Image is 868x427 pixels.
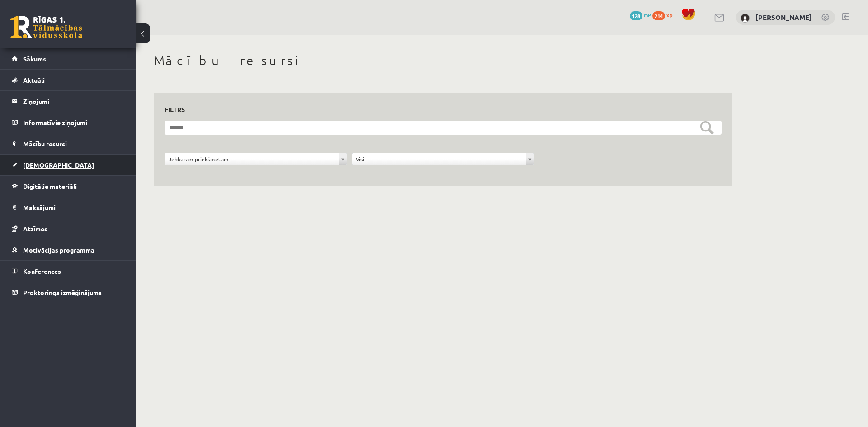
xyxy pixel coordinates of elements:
span: Sākums [23,55,46,63]
a: 128 mP [630,11,651,19]
a: 214 xp [652,11,677,19]
legend: Ziņojumi [23,91,124,112]
a: Visi [352,153,534,165]
span: Proktoringa izmēģinājums [23,288,102,296]
span: Konferences [23,267,61,275]
span: [DEMOGRAPHIC_DATA] [23,161,94,169]
span: 128 [630,11,642,20]
span: Mācību resursi [23,140,67,148]
h1: Mācību resursi [154,53,732,68]
a: Motivācijas programma [12,239,124,260]
img: Marko Osemļjaks [741,14,750,23]
span: Visi [356,153,522,165]
a: Mācību resursi [12,133,124,154]
h3: Filtrs [165,103,711,116]
a: Informatīvie ziņojumi [12,112,124,133]
legend: Maksājumi [23,197,124,218]
legend: Informatīvie ziņojumi [23,112,124,133]
a: Ziņojumi [12,91,124,112]
span: xp [666,11,672,19]
a: Jebkuram priekšmetam [165,153,347,165]
a: Konferences [12,261,124,282]
span: Motivācijas programma [23,246,94,254]
a: Rīgas 1. Tālmācības vidusskola [10,16,82,38]
span: Atzīmes [23,225,47,233]
span: Jebkuram priekšmetam [169,153,335,165]
a: Sākums [12,48,124,69]
span: Aktuāli [23,76,45,84]
span: mP [644,11,651,19]
a: Proktoringa izmēģinājums [12,282,124,303]
a: [DEMOGRAPHIC_DATA] [12,155,124,175]
span: Digitālie materiāli [23,182,77,190]
a: Maksājumi [12,197,124,218]
a: [PERSON_NAME] [755,13,812,22]
a: Digitālie materiāli [12,176,124,197]
span: 214 [652,11,665,20]
a: Aktuāli [12,70,124,90]
a: Atzīmes [12,218,124,239]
